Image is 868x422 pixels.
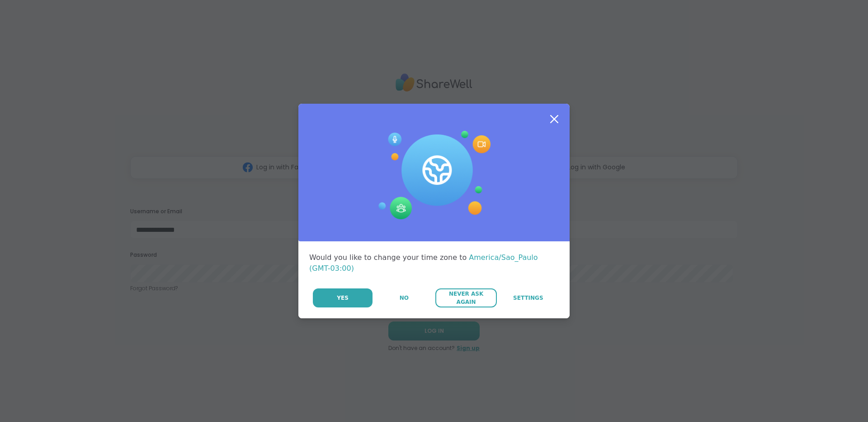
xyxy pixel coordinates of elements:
a: Settings [498,288,559,307]
span: Settings [513,294,543,302]
button: Yes [313,288,373,307]
span: No [400,294,409,302]
img: Session Experience [377,131,491,220]
span: Yes [337,294,349,302]
span: Never Ask Again [440,290,492,306]
span: America/Sao_Paulo (GMT-03:00) [309,253,538,273]
button: Never Ask Again [435,288,496,307]
button: No [373,288,434,307]
div: Would you like to change your time zone to [309,252,559,274]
